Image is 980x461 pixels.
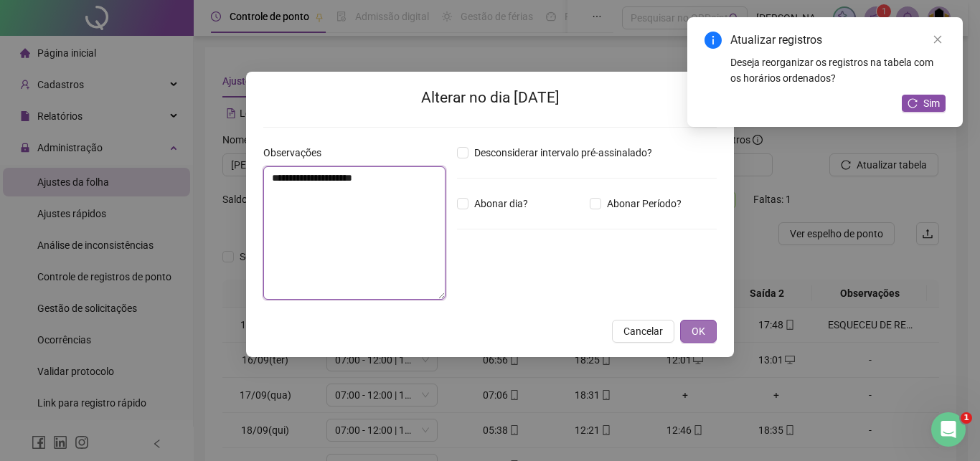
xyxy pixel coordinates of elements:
[680,320,717,343] button: OK
[923,95,940,111] span: Sim
[902,95,946,112] button: Sim
[931,412,966,447] iframe: Intercom live chat
[930,32,946,47] a: Close
[263,145,331,161] label: Observações
[263,86,717,110] h2: Alterar no dia [DATE]
[468,196,534,212] span: Abonar dia?
[933,34,943,44] span: close
[705,32,722,49] span: info-circle
[692,323,705,339] span: OK
[961,412,972,424] span: 1
[468,145,658,161] span: Desconsiderar intervalo pré-assinalado?
[908,98,918,108] span: reload
[730,54,946,86] div: Deseja reorganizar os registros na tabela com os horários ordenados?
[601,196,687,212] span: Abonar Período?
[612,320,674,343] button: Cancelar
[730,32,946,49] div: Atualizar registros
[623,323,663,339] span: Cancelar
